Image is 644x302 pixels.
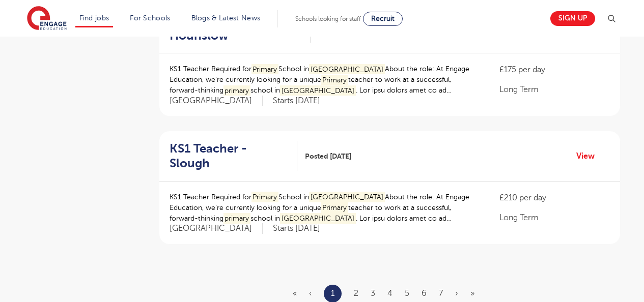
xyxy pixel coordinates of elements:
a: Next [455,289,458,298]
a: View [576,149,602,163]
a: 7 [439,289,443,298]
a: Last [470,289,474,298]
a: 4 [387,289,393,298]
span: Schools looking for staff [295,15,361,22]
p: Starts [DATE] [273,96,320,106]
a: 2 [354,289,358,298]
mark: Primary [251,192,279,202]
a: 3 [371,289,375,298]
a: 5 [405,289,409,298]
a: 6 [422,289,427,298]
span: ‹ [309,289,312,298]
mark: Primary [321,202,349,213]
p: Long Term [499,83,609,96]
span: « [293,289,297,298]
a: For Schools [130,14,170,22]
mark: [GEOGRAPHIC_DATA] [309,192,385,202]
p: £210 per day [499,192,609,204]
mark: [GEOGRAPHIC_DATA] [280,85,356,96]
p: £175 per day [499,64,609,76]
mark: Primary [321,75,349,85]
img: Engage Education [27,6,67,32]
a: Blogs & Latest News [191,14,261,22]
a: 1 [331,287,334,300]
a: Recruit [363,12,403,26]
span: [GEOGRAPHIC_DATA] [170,223,263,234]
h2: KS1 Teacher - Slough [170,141,289,171]
mark: [GEOGRAPHIC_DATA] [309,64,385,75]
a: Sign up [550,11,595,26]
mark: Primary [251,64,279,75]
mark: [GEOGRAPHIC_DATA] [280,213,356,224]
p: KS1 Teacher Required for School in About the role: At Engage Education, we’re currently looking f... [170,64,480,96]
p: KS1 Teacher Required for School in About the role: At Engage Education, we’re currently looking f... [170,192,480,224]
mark: primary [223,213,251,224]
a: Find jobs [79,14,109,22]
p: Starts [DATE] [273,223,320,234]
span: Recruit [371,15,395,22]
a: KS1 Teacher - Slough [170,141,297,171]
span: Posted [DATE] [305,151,351,162]
p: Long Term [499,212,609,224]
span: [GEOGRAPHIC_DATA] [170,96,263,106]
mark: primary [223,85,251,96]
